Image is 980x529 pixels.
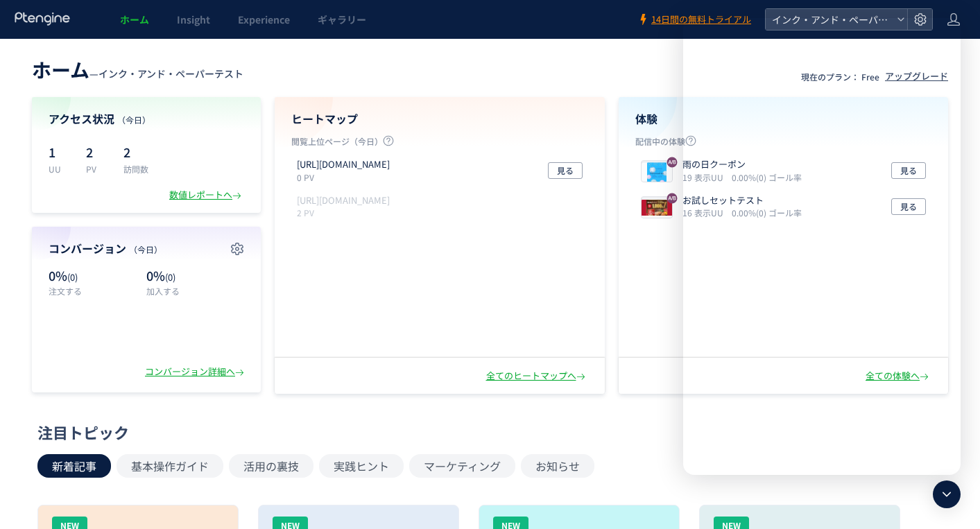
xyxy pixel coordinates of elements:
p: お試しセットテスト [682,194,796,207]
img: 6b65303907ae26a98f09416d6024ab311755157580125.png [642,162,672,182]
p: 0 PV [297,171,395,183]
p: 閲覧上位ページ（今日） [291,135,588,153]
div: — [32,55,243,83]
button: 見る [548,162,583,179]
h4: コンバージョン [49,241,244,257]
span: 見る [557,162,574,179]
i: 19 表示UU [682,171,729,183]
p: 雨の日クーポン [682,158,796,171]
span: ギャラリー [318,12,366,26]
iframe: Intercom live chat [683,18,961,475]
h4: アクセス状況 [49,111,244,127]
p: 2 [86,141,107,163]
button: 基本操作ガイド [117,454,223,478]
p: 訪問数 [123,163,148,175]
div: 全てのヒートマップへ [486,370,588,383]
p: UU [49,163,69,175]
img: c531d34fb1f1c0f34e7f106b546867881755076070712.jpeg [642,198,672,218]
p: PV [86,163,107,175]
button: 実践ヒント [319,454,404,478]
span: 14日間の無料トライアル [651,13,751,26]
div: 数値レポートへ [169,189,244,202]
span: インク・アンド・ペーパーテスト [768,9,891,30]
p: 2 [123,141,148,163]
span: (0) [67,270,78,284]
p: 1 [49,141,69,163]
p: 加入する [146,285,244,297]
div: 注目トピック [37,422,936,443]
p: 0% [146,267,244,285]
span: Experience [238,12,290,26]
span: インク・アンド・ペーパーテスト [98,67,243,80]
button: お知らせ [521,454,594,478]
p: 0% [49,267,139,285]
a: 14日間の無料トライアル [637,13,751,26]
span: ホーム [120,12,149,26]
div: コンバージョン詳細へ [145,365,247,379]
button: 新着記事 [37,454,111,478]
span: Insight [177,12,210,26]
span: (0) [165,270,175,284]
i: 16 表示UU [682,207,729,218]
p: 2 PV [297,207,395,218]
h4: ヒートマップ [291,111,588,127]
p: http://share.fcoop-enjoy.jp/tooltest/b [297,158,390,171]
span: （今日） [129,243,162,255]
button: 活用の裏技 [229,454,313,478]
button: マーケティング [409,454,515,478]
span: （今日） [117,114,151,125]
p: 注文する [49,285,139,297]
p: https://share.fcoop-enjoy.jp/tooltest/b [297,194,390,207]
span: ホーム [32,55,89,83]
